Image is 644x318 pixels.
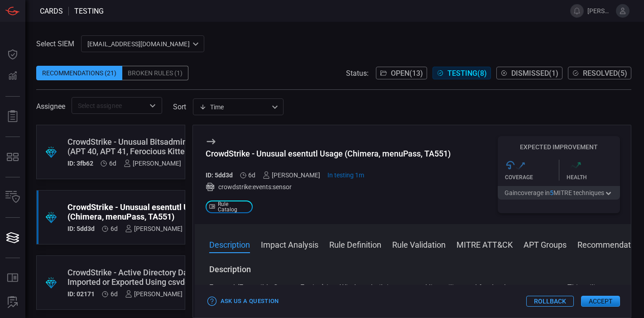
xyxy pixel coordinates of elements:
[206,182,451,191] div: crowdstrike:events:sensor
[36,102,65,111] span: Assignee
[67,202,227,221] div: CrowdStrike - Unusual esentutl Usage (Chimera, menuPass, TA551)
[526,296,574,307] button: Rollback
[587,7,612,15] span: [PERSON_NAME].jadhav
[568,67,631,79] button: Resolved(5)
[74,100,144,111] input: Select assignee
[173,103,186,111] label: sort
[248,171,255,179] span: Oct 09, 2025 5:38 PM
[36,66,122,80] div: Recommendations (21)
[125,225,183,232] div: [PERSON_NAME]
[2,267,24,289] button: Rule Catalog
[67,268,226,287] div: CrowdStrike - Active Directory Data Imported or Exported Using csvde.exe (APT 10)
[391,69,423,78] span: Open ( 13 )
[447,69,487,78] span: Testing ( 8 )
[125,290,183,298] div: [PERSON_NAME]
[505,174,559,181] div: Coverage
[498,143,620,151] h5: Expected Improvement
[346,69,369,78] span: Status:
[199,103,269,112] div: Time
[567,174,620,181] div: Health
[109,160,116,167] span: Oct 09, 2025 5:38 PM
[2,292,24,313] button: ALERT ANALYSIS
[392,239,446,250] button: Rule Validation
[67,160,93,167] h5: ID: 3fb62
[74,7,104,15] span: testing
[87,39,190,49] p: [EMAIL_ADDRESS][DOMAIN_NAME]
[122,66,188,80] div: Broken Rules (1)
[433,67,491,79] button: Testing(8)
[67,290,95,298] h5: ID: 02171
[511,69,558,78] span: Dismissed ( 1 )
[2,146,24,168] button: MITRE - Detection Posture
[40,7,63,15] span: Cards
[261,239,318,250] button: Impact Analysis
[209,239,250,250] button: Description
[146,99,159,112] button: Open
[327,171,364,179] span: Oct 15, 2025 8:24 PM
[2,65,24,87] button: Detections
[2,186,24,208] button: Inventory
[581,296,620,307] button: Accept
[2,227,24,249] button: Cards
[329,239,381,250] button: Rule Definition
[2,44,24,65] button: Dashboard
[111,225,118,232] span: Oct 09, 2025 5:38 PM
[524,239,567,250] button: APT Groups
[209,264,617,275] h3: Description
[583,69,627,78] span: Resolved ( 5 )
[218,201,249,212] span: Rule Catalog
[2,106,24,127] button: Reports
[206,149,451,158] div: CrowdStrike - Unusual esentutl Usage (Chimera, menuPass, TA551)
[36,39,74,48] label: Select SIEM
[498,186,620,200] button: Gaincoverage in5MITRE techniques
[67,137,224,156] div: CrowdStrike - Unusual Bitsadmin Usage (APT 40, APT 41, Ferocious Kitten)
[376,67,427,79] button: Open(13)
[67,225,95,232] h5: ID: 5dd3d
[124,160,181,167] div: [PERSON_NAME]
[111,290,118,298] span: Oct 09, 2025 5:37 PM
[209,282,617,304] p: Esentutl (Extensible Storage Engine) is a Windows built-in command line utility used for database...
[206,294,281,308] button: Ask Us a Question
[457,239,513,250] button: MITRE ATT&CK
[206,171,233,179] h5: ID: 5dd3d
[577,239,642,250] button: Recommendation
[263,171,320,179] div: [PERSON_NAME]
[550,189,553,196] span: 5
[496,67,562,79] button: Dismissed(1)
